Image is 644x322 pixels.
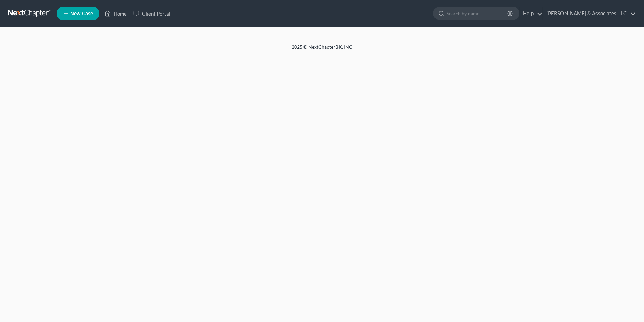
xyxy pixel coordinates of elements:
[130,7,174,20] a: Client Portal
[130,44,514,56] div: 2025 © NextChapterBK, INC
[101,7,130,20] a: Home
[447,7,508,20] input: Search by name...
[70,11,93,16] span: New Case
[520,7,542,20] a: Help
[543,7,636,20] a: [PERSON_NAME] & Associates, LLC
